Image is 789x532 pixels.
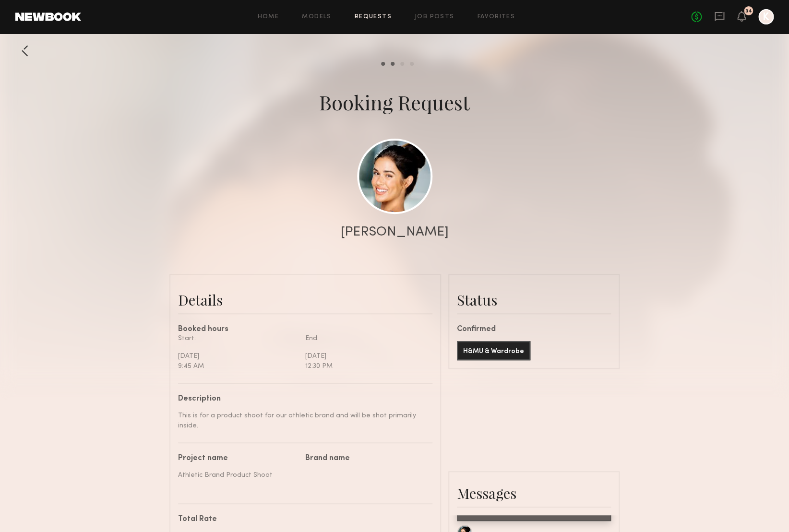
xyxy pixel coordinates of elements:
div: Messages [457,484,611,503]
div: Booking Request [319,89,470,116]
div: [PERSON_NAME] [341,225,449,239]
a: Favorites [477,14,515,20]
a: Home [258,14,279,20]
div: Total Rate [178,516,425,523]
div: End: [305,333,425,343]
div: 12:30 PM [305,361,425,371]
div: This is for a product shoot for our athletic brand and will be shot primarily inside. [178,411,425,431]
a: K [758,9,774,24]
div: [DATE] [178,351,298,361]
div: Brand name [305,455,425,462]
div: Athletic Brand Product Shoot [178,470,298,480]
div: Details [178,290,432,309]
div: Project name [178,455,298,462]
div: Description [178,395,425,403]
a: Requests [355,14,392,20]
button: H&MU & Wardrobe [457,341,530,360]
div: [DATE] [305,351,425,361]
div: Start: [178,333,298,343]
div: 9:45 AM [178,361,298,371]
a: Job Posts [415,14,454,20]
div: 34 [745,9,752,14]
div: Confirmed [457,326,611,333]
a: Models [302,14,331,20]
div: Status [457,290,611,309]
div: Booked hours [178,326,432,333]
